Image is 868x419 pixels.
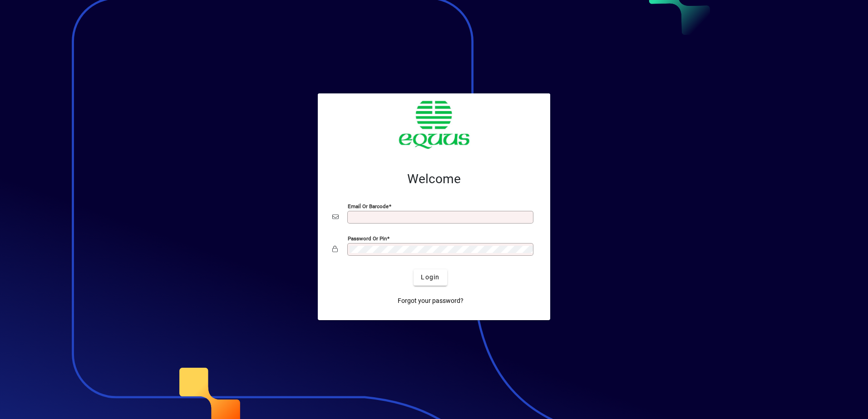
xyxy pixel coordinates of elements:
span: Login [421,273,439,282]
h2: Welcome [332,171,536,187]
mat-label: Password or Pin [348,235,387,241]
mat-label: Email or Barcode [348,203,389,209]
button: Login [414,269,447,286]
a: Forgot your password? [394,293,467,309]
span: Forgot your password? [398,296,464,306]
